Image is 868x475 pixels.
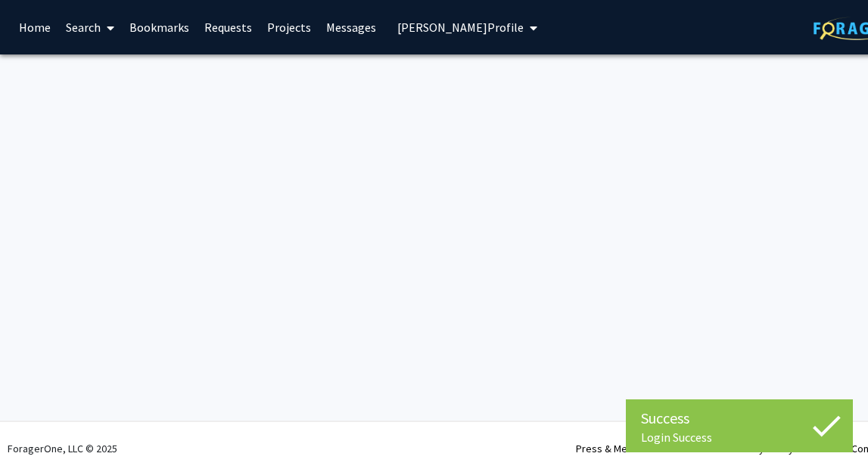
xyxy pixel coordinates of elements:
[397,20,524,35] span: [PERSON_NAME] Profile
[58,1,122,54] a: Search
[576,442,641,455] a: Press & Media
[319,1,384,54] a: Messages
[197,1,260,54] a: Requests
[122,1,197,54] a: Bookmarks
[11,1,58,54] a: Home
[641,430,838,445] div: Login Success
[8,422,117,475] div: ForagerOne, LLC © 2025
[260,1,319,54] a: Projects
[641,407,838,430] div: Success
